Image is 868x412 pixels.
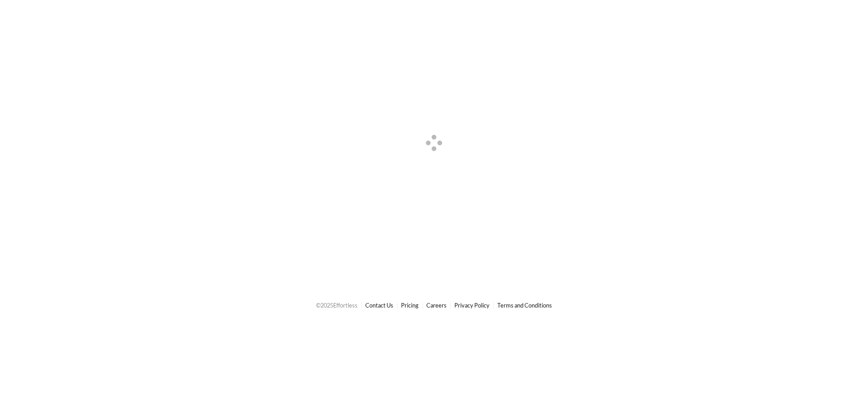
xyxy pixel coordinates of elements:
[316,302,358,309] span: © 2025 Effortless
[365,302,393,309] a: Contact Us
[426,302,447,309] a: Careers
[401,302,419,309] a: Pricing
[497,302,552,309] a: Terms and Conditions
[454,302,490,309] a: Privacy Policy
